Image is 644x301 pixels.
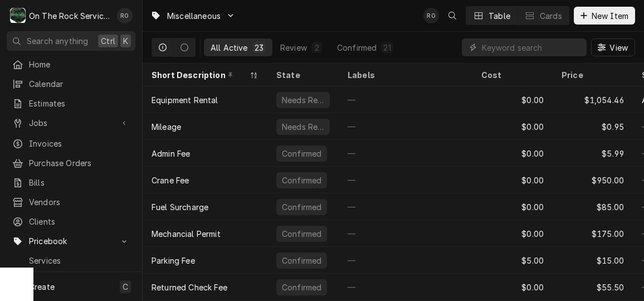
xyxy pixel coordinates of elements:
[339,140,472,167] div: —
[29,98,130,109] span: Estimates
[281,94,325,106] div: Needs Review
[10,8,26,23] div: On The Rock Services's Avatar
[276,69,328,81] div: State
[152,281,227,293] div: Returned Check Fee
[423,8,439,23] div: Rich Ortega's Avatar
[29,117,113,129] span: Jobs
[489,10,510,22] div: Table
[281,201,323,213] div: Confirmed
[117,8,133,23] div: RO
[339,86,472,113] div: —
[339,167,472,193] div: —
[167,10,221,22] span: Miscellaneous
[29,255,130,266] span: Services
[123,35,128,47] span: K
[146,7,240,25] a: Go to Miscellaneous
[7,75,135,93] a: Calendar
[29,177,130,188] span: Bills
[7,134,135,153] a: Invoices
[29,282,55,292] span: Create
[339,274,472,300] div: —
[7,173,135,192] a: Bills
[29,157,130,169] span: Purchase Orders
[29,196,130,208] span: Vendors
[423,8,439,23] div: RO
[152,174,189,186] div: Crane Fee
[553,274,633,300] div: $55.50
[553,140,633,167] div: $5.99
[472,113,553,140] div: $0.00
[472,140,553,167] div: $0.00
[553,220,633,247] div: $175.00
[29,59,130,70] span: Home
[339,247,472,274] div: —
[553,193,633,220] div: $85.00
[280,42,307,54] div: Review
[29,235,113,247] span: Pricebook
[152,228,221,240] div: Mechancial Permit
[7,271,135,289] a: Parts & Materials
[281,121,325,133] div: Needs Review
[29,138,130,149] span: Invoices
[339,193,472,220] div: —
[443,7,461,25] button: Open search
[553,167,633,193] div: $950.00
[7,193,135,211] a: Vendors
[152,255,195,266] div: Parking Fee
[152,94,218,106] div: Equipment Rental
[314,42,320,54] div: 2
[591,38,635,56] button: View
[211,42,248,54] div: All Active
[472,220,553,247] div: $0.00
[152,201,208,213] div: Fuel Surcharge
[589,10,631,22] span: New Item
[281,281,323,293] div: Confirmed
[383,42,391,54] div: 21
[7,55,135,74] a: Home
[607,42,630,54] span: View
[472,247,553,274] div: $5.00
[472,86,553,113] div: $0.00
[562,69,622,81] div: Price
[281,228,323,240] div: Confirmed
[7,251,135,270] a: Services
[117,8,133,23] div: Rich Ortega's Avatar
[29,10,111,22] div: On The Rock Services
[7,94,135,113] a: Estimates
[123,281,128,293] span: C
[553,247,633,274] div: $15.00
[10,8,26,23] div: O
[255,42,264,54] div: 23
[281,174,323,186] div: Confirmed
[281,255,323,266] div: Confirmed
[540,10,562,22] div: Cards
[481,69,541,81] div: Cost
[472,193,553,220] div: $0.00
[472,167,553,193] div: $0.00
[574,7,635,25] button: New Item
[482,38,581,56] input: Keyword search
[152,121,181,133] div: Mileage
[348,69,464,81] div: Labels
[7,114,135,132] a: Go to Jobs
[337,42,377,54] div: Confirmed
[7,154,135,172] a: Purchase Orders
[7,212,135,231] a: Clients
[152,69,247,81] div: Short Description
[7,232,135,250] a: Go to Pricebook
[152,148,190,159] div: Admin Fee
[29,216,130,227] span: Clients
[29,78,130,90] span: Calendar
[553,113,633,140] div: $0.95
[339,220,472,247] div: —
[27,35,88,47] span: Search anything
[553,86,633,113] div: $1,054.46
[472,274,553,300] div: $0.00
[7,31,135,51] button: Search anythingCtrlK
[101,35,115,47] span: Ctrl
[281,148,323,159] div: Confirmed
[339,113,472,140] div: —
